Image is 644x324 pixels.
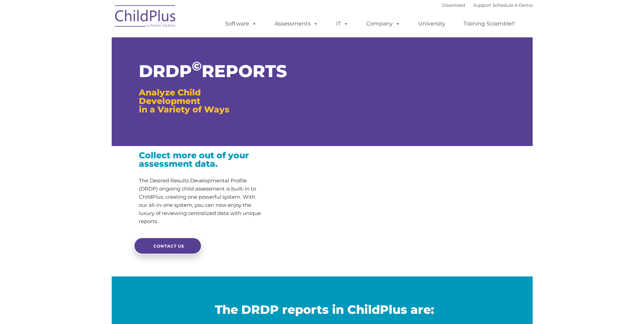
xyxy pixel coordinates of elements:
[218,17,263,31] a: Software
[139,87,201,106] span: Analyze Child Development
[268,17,325,31] a: Assessments
[442,2,533,8] font: |
[442,2,465,8] a: Download
[457,17,521,31] a: Training Scramble!!
[117,302,533,317] h2: The DRDP reports in ChildPlus are:
[360,17,407,31] a: Company
[411,17,452,31] a: University
[329,17,355,31] a: IT
[139,151,263,168] h3: Collect more out of your assessment data.
[134,237,202,254] a: CONTACT US
[139,63,263,80] h1: DRDP REPORTS
[192,58,202,74] sup: ©
[473,2,491,8] a: Support
[112,0,180,34] img: ChildPlus by Procare Solutions
[139,177,263,226] p: The Desired Results Developmental Profile (DRDP) ongoing child assessment is built-in to ChildPlu...
[153,244,184,249] span: CONTACT US
[139,104,229,114] span: in a Variety of Ways
[493,2,533,8] a: Schedule A Demo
